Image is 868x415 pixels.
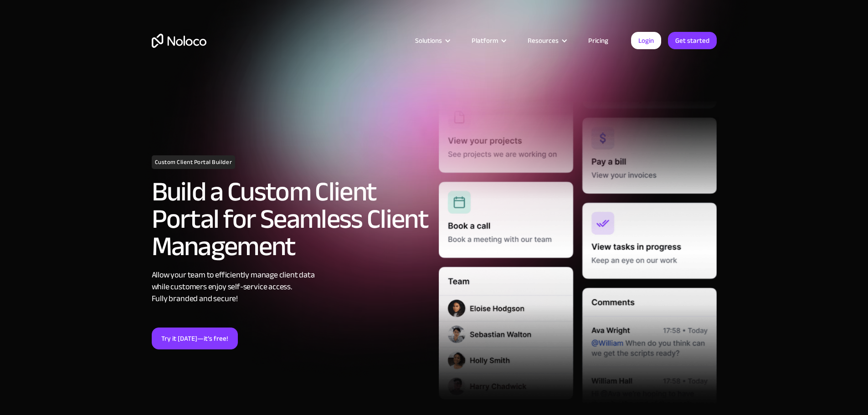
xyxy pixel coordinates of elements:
[152,155,236,169] h1: Custom Client Portal Builder
[668,32,717,49] a: Get started
[516,35,577,46] div: Resources
[577,35,620,46] a: Pricing
[472,35,498,46] div: Platform
[460,35,516,46] div: Platform
[152,269,430,305] div: Allow your team to efficiently manage client data while customers enjoy self-service access. Full...
[152,328,238,349] a: Try it [DATE]—it’s free!
[152,34,206,48] a: home
[152,178,430,260] h2: Build a Custom Client Portal for Seamless Client Management
[404,35,460,46] div: Solutions
[415,35,442,46] div: Solutions
[528,35,559,46] div: Resources
[631,32,661,49] a: Login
